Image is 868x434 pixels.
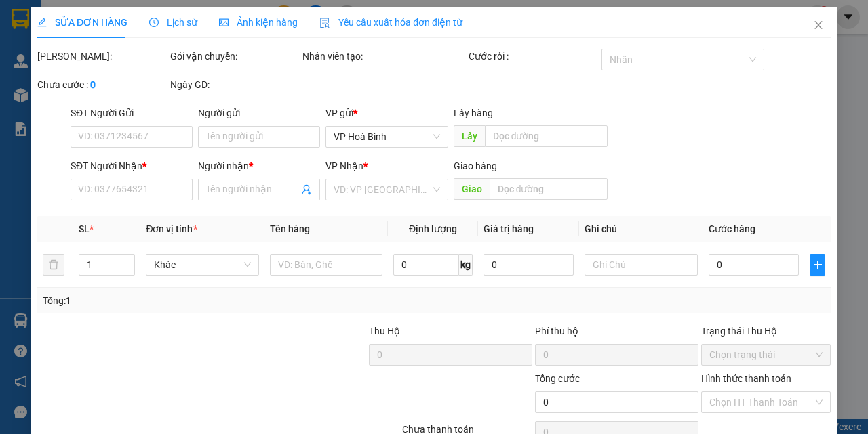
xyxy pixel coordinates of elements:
[489,178,607,200] input: Dọc đường
[319,17,462,28] span: Yêu cầu xuất hóa đơn điện tử
[219,18,229,27] span: picture
[453,125,484,147] span: Lấy
[535,373,580,384] span: Tổng cước
[484,223,534,234] span: Giá trị hàng
[78,9,180,26] b: Nhà Xe Hà My
[469,49,599,64] div: Cước rồi :
[37,17,127,28] span: SỬA ĐƠN HÀNG
[37,18,47,27] span: edit
[43,254,64,276] button: delete
[800,7,837,45] button: Close
[78,49,89,60] span: phone
[325,106,448,121] div: VP gửi
[701,373,791,384] label: Hình thức thanh toán
[319,18,330,28] img: icon
[409,223,457,234] span: Định lượng
[708,223,755,234] span: Cước hàng
[301,184,312,195] span: user-add
[170,77,300,92] div: Ngày GD:
[453,178,489,200] span: Giao
[146,223,197,234] span: Đơn vị tính
[535,324,698,344] div: Phí thu hộ
[270,254,382,276] input: VD: Bàn, Ghế
[579,216,703,242] th: Ghi chú
[78,32,89,43] span: environment
[459,254,473,276] span: kg
[453,160,496,171] span: Giao hàng
[813,20,824,30] span: close
[149,17,197,28] span: Lịch sử
[79,223,90,234] span: SL
[6,85,157,107] b: GỬI : VP Hoà Bình
[71,158,193,173] div: SĐT Người Nhận
[302,49,466,64] div: Nhân viên tạo:
[6,30,258,47] li: 995 [PERSON_NAME]
[198,106,320,121] div: Người gửi
[810,254,825,276] button: plus
[37,77,167,92] div: Chưa cước :
[170,49,300,64] div: Gói vận chuyển:
[369,326,400,337] span: Thu Hộ
[810,259,825,270] span: plus
[6,47,258,64] li: 0946 508 595
[484,125,607,147] input: Dọc đường
[709,345,823,365] span: Chọn trạng thái
[154,255,250,275] span: Khác
[270,223,310,234] span: Tên hàng
[701,324,831,339] div: Trạng thái Thu Hộ
[198,158,320,173] div: Người nhận
[585,254,697,276] input: Ghi Chú
[219,17,298,28] span: Ảnh kiện hàng
[149,18,159,27] span: clock-circle
[453,108,492,118] span: Lấy hàng
[325,160,363,171] span: VP Nhận
[37,49,167,64] div: [PERSON_NAME]:
[334,127,439,147] span: VP Hoà Bình
[90,79,96,90] b: 0
[71,106,193,121] div: SĐT Người Gửi
[43,293,336,308] div: Tổng: 1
